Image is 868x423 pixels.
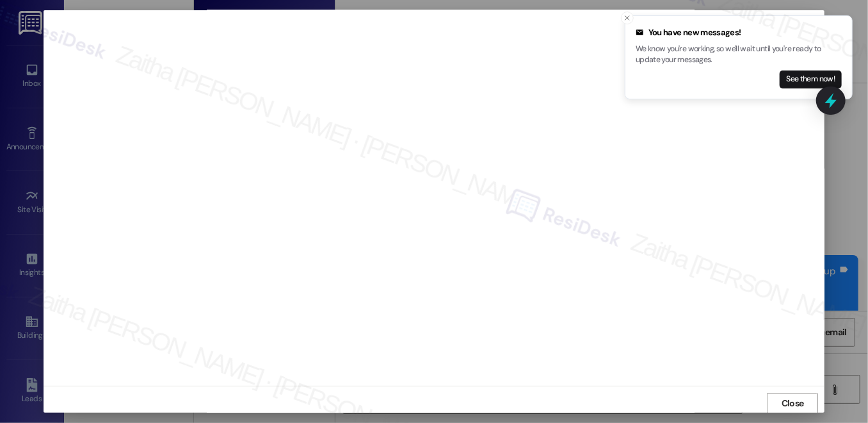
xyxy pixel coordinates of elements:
[621,12,634,24] button: Close toast
[780,70,842,88] button: See them now!
[636,26,842,39] div: You have new messages!
[636,44,842,66] p: We know you're working, so we'll wait until you're ready to update your messages.
[767,393,818,413] button: Close
[782,397,804,410] span: Close
[50,12,818,379] iframe: retool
